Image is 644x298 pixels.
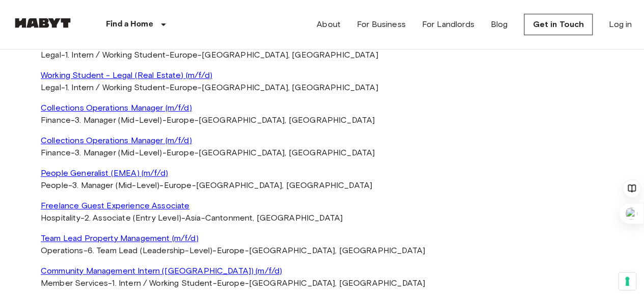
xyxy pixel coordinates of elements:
span: Operations [41,246,83,255]
span: Finance [41,148,71,157]
button: Your consent preferences for tracking technologies [619,273,636,290]
span: - - - [41,246,425,255]
img: Habyt [12,18,73,28]
span: 3. Manager (Mid-Level) [75,148,162,157]
a: About [317,18,341,31]
span: 3. Manager (Mid-Level) [72,180,159,190]
span: Europe [170,50,198,60]
a: Blog [491,18,508,31]
span: 3. Manager (Mid-Level) [75,115,162,125]
a: Log in [609,18,632,31]
span: Asia [185,213,201,223]
span: 6. Team Lead (Leadership-Level) [88,246,213,255]
a: Get in Touch [524,14,593,35]
span: Legal [41,83,61,92]
span: - - - [41,180,372,190]
span: [GEOGRAPHIC_DATA], [GEOGRAPHIC_DATA] [249,246,425,255]
span: [GEOGRAPHIC_DATA], [GEOGRAPHIC_DATA] [199,115,375,125]
a: Community Management Intern ([GEOGRAPHIC_DATA]) (m/f/d) [41,265,603,277]
a: Freelance Guest Experience Associate [41,200,603,212]
span: Cantonment, [GEOGRAPHIC_DATA] [205,213,343,223]
span: - - - [41,50,378,60]
a: Working Student - Legal (Real Estate) (m/f/d) [41,69,603,82]
span: - - - [41,148,375,157]
a: Collections Operations Manager (m/f/d) [41,102,603,114]
a: Team Lead Property Management (m/f/d) [41,232,603,245]
span: - - - [41,115,375,125]
span: Member Services [41,278,108,288]
span: Europe [216,246,244,255]
a: People Generalist (EMEA) (m/f/d) [41,167,603,179]
span: 1. Intern / Working Student [112,278,212,288]
span: - - - [41,213,343,223]
a: For Business [357,18,406,31]
span: [GEOGRAPHIC_DATA], [GEOGRAPHIC_DATA] [199,148,375,157]
span: - - - [41,83,378,92]
a: Collections Operations Manager (m/f/d) [41,134,603,147]
span: [GEOGRAPHIC_DATA], [GEOGRAPHIC_DATA] [196,180,372,190]
span: - - - [41,278,425,288]
span: [GEOGRAPHIC_DATA], [GEOGRAPHIC_DATA] [202,50,378,60]
span: Europe [170,83,198,92]
span: [GEOGRAPHIC_DATA], [GEOGRAPHIC_DATA] [202,83,378,92]
a: For Landlords [422,18,474,31]
span: Europe [164,180,192,190]
span: [GEOGRAPHIC_DATA], [GEOGRAPHIC_DATA] [249,278,425,288]
span: Finance [41,115,71,125]
span: People [41,180,68,190]
span: 2. Associate (Entry Level) [85,213,181,223]
span: Europe [166,115,194,125]
span: 1. Intern / Working Student [65,83,165,92]
p: Find a Home [106,18,153,31]
span: Hospitality [41,213,80,223]
span: 1. Intern / Working Student [65,50,165,60]
span: Legal [41,50,61,60]
span: Europe [166,148,194,157]
span: Europe [217,278,245,288]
